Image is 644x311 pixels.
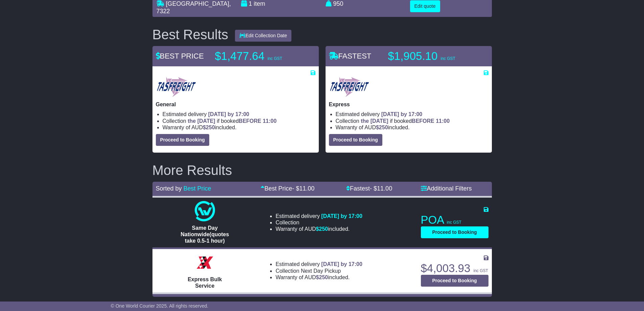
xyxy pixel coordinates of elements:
span: $ [316,274,328,280]
p: POA [421,213,488,227]
button: Proceed to Booking [156,134,209,146]
li: Collection [163,118,315,124]
span: 1 [249,0,252,7]
span: inc GST [267,56,282,61]
span: if booked [188,118,277,124]
p: Express [329,101,488,108]
span: Same Day Nationwide(quotes take 0.5-1 hour) [181,225,229,244]
span: 250 [319,274,328,280]
span: $ [376,125,388,130]
span: [DATE] by 17:00 [208,111,249,117]
a: Fastest- $11.00 [346,185,392,192]
span: © One World Courier 2025. All rights reserved. [111,303,209,309]
p: $4,003.93 [421,262,488,275]
span: - $ [370,185,392,192]
img: Border Express: Express Bulk Service [195,252,215,273]
span: 11:00 [436,118,450,124]
span: 11.00 [299,185,314,192]
li: Collection [336,118,488,124]
span: BEST PRICE [156,52,204,60]
a: Best Price- $11.00 [261,185,314,192]
a: Best Price [184,185,211,192]
span: inc GST [447,220,461,225]
div: Best Results [149,27,232,42]
span: [GEOGRAPHIC_DATA] [166,0,229,7]
img: Tasfreight: Express [329,76,370,98]
a: Additional Filters [421,185,472,192]
span: Sorted by [156,185,182,192]
button: Edit quote [410,0,440,12]
span: Next Day Pickup [301,268,341,274]
li: Warranty of AUD included. [276,274,362,281]
li: Collection [276,268,362,274]
span: [DATE] by 17:00 [321,261,362,267]
li: Estimated delivery [163,111,315,117]
span: - $ [292,185,314,192]
span: BEFORE [412,118,434,124]
span: FASTEST [329,52,372,60]
span: the [DATE] [361,118,388,124]
li: Collection [276,219,362,226]
span: Express Bulk Service [188,276,222,289]
span: the [DATE] [188,118,215,124]
span: if booked [361,118,450,124]
span: 250 [319,226,328,232]
p: $1,905.10 [388,49,473,63]
h2: More Results [152,163,492,178]
span: 11.00 [377,185,392,192]
button: Proceed to Booking [421,275,488,287]
span: , 7322 [157,0,231,15]
span: 950 [333,0,343,7]
li: Estimated delivery [276,213,362,219]
span: BEFORE [239,118,261,124]
button: Proceed to Booking [329,134,382,146]
img: One World Courier: Same Day Nationwide(quotes take 0.5-1 hour) [195,201,215,221]
span: inc GST [473,268,488,273]
p: $1,477.64 [215,49,300,63]
span: $ [203,125,215,130]
img: Tasfreight: General [156,76,197,98]
li: Warranty of AUD included. [163,124,315,131]
span: item [254,0,265,7]
span: 11:00 [263,118,277,124]
button: Proceed to Booking [421,226,488,238]
p: General [156,101,315,108]
span: 250 [379,125,388,130]
li: Warranty of AUD included. [336,124,488,131]
li: Estimated delivery [276,261,362,267]
li: Estimated delivery [336,111,488,117]
span: inc GST [440,56,455,61]
span: $ [316,226,328,232]
li: Warranty of AUD included. [276,226,362,232]
span: 250 [206,125,215,130]
span: [DATE] by 17:00 [381,111,423,117]
button: Edit Collection Date [235,30,291,42]
span: [DATE] by 17:00 [321,213,362,219]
